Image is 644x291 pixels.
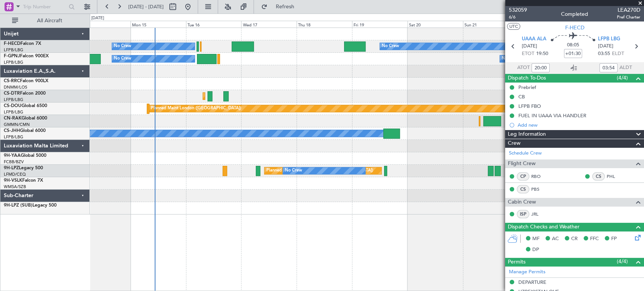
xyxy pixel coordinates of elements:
[4,54,20,58] span: F-GPNJ
[599,63,618,72] input: --:--
[4,60,23,65] a: LFPB/LBG
[4,104,47,108] a: CS-DOUGlobal 6500
[4,104,22,108] span: CS-DOU
[186,21,241,28] div: Tue 16
[536,50,548,58] span: 19:50
[507,23,520,30] button: UTC
[598,43,613,50] span: [DATE]
[518,122,640,128] div: Add new
[131,21,186,28] div: Mon 15
[532,246,539,254] span: DP
[518,112,586,119] div: FUEL IN UAAA VIA HANDLER
[617,74,628,82] span: (4/4)
[518,93,525,100] div: CB
[552,235,559,243] span: AC
[23,1,66,12] input: Trip Number
[531,186,548,193] a: PBS
[518,103,541,109] div: LFPB FBO
[352,21,407,28] div: Fri 19
[4,54,49,58] a: F-GPNJFalcon 900EX
[508,74,546,83] span: Dispatch To-Dos
[4,116,22,121] span: CN-RAK
[522,43,537,50] span: [DATE]
[8,15,82,27] button: All Aircraft
[4,166,19,170] span: 9H-LPZ
[617,14,640,20] span: Pref Charter
[4,84,27,90] a: DNMM/LOS
[297,21,352,28] div: Thu 18
[4,153,21,158] span: 9H-YAA
[4,178,43,183] a: 9H-VSLKFalcon 7X
[4,129,46,133] a: CS-JHHGlobal 6000
[565,24,584,32] span: F-HECD
[617,6,640,14] span: LEA270D
[4,109,23,115] a: LFPB/LBG
[4,79,48,83] a: CS-RRCFalcon 900LX
[571,235,578,243] span: CR
[269,4,301,9] span: Refresh
[508,159,536,168] span: Flight Crew
[590,235,599,243] span: FFC
[241,21,297,28] div: Wed 17
[4,178,22,183] span: 9H-VSLK
[508,198,536,207] span: Cabin Crew
[598,35,620,43] span: LFPB LBG
[4,91,20,96] span: CS-DTR
[4,166,43,170] a: 9H-LPZLegacy 500
[4,172,26,177] a: LFMD/CEQ
[592,172,605,181] div: CS
[517,185,529,193] div: CS
[508,223,579,231] span: Dispatch Checks and Weather
[4,153,46,158] a: 9H-YAAGlobal 5000
[508,130,546,139] span: Leg Information
[382,41,399,52] div: No Crew
[531,211,548,217] a: JRL
[20,18,80,23] span: All Aircraft
[522,35,546,43] span: UAAA ALA
[114,53,131,64] div: No Crew
[4,97,23,103] a: LFPB/LBG
[4,41,41,46] a: F-HECDFalcon 7X
[567,41,579,49] span: 08:05
[611,235,617,243] span: FP
[4,41,20,46] span: F-HECD
[4,79,20,83] span: CS-RRC
[258,1,303,13] button: Refresh
[508,258,526,266] span: Permits
[4,116,47,121] a: CN-RAKGlobal 6000
[561,10,588,18] div: Completed
[509,6,527,14] span: 532059
[285,165,302,176] div: No Crew
[518,279,546,285] div: DEPARTURE
[619,64,632,72] span: ALDT
[114,41,131,52] div: No Crew
[522,50,534,58] span: ETOT
[463,21,518,28] div: Sun 21
[517,210,529,218] div: ISP
[598,50,610,58] span: 03:55
[518,84,536,90] div: Prebrief
[607,173,624,180] a: PHL
[502,53,519,64] div: No Crew
[4,91,46,96] a: CS-DTRFalcon 2000
[509,14,527,20] span: 6/6
[509,268,546,276] a: Manage Permits
[4,134,23,140] a: LFPB/LBG
[4,203,32,208] span: 9H-LPZ (SUB)
[531,173,548,180] a: RBO
[617,257,628,265] span: (4/4)
[128,3,164,10] span: [DATE] - [DATE]
[532,63,550,72] input: --:--
[4,184,26,190] a: WMSA/SZB
[75,21,131,28] div: Sun 14
[91,15,104,21] div: [DATE]
[151,103,241,114] div: Planned Maint London ([GEOGRAPHIC_DATA])
[517,172,529,181] div: CP
[266,165,373,176] div: Planned [GEOGRAPHIC_DATA] ([GEOGRAPHIC_DATA])
[612,50,624,58] span: ELDT
[509,150,542,157] a: Schedule Crew
[4,122,30,127] a: GMMN/CMN
[532,235,539,243] span: MF
[4,203,57,208] a: 9H-LPZ (SUB)Legacy 500
[4,129,20,133] span: CS-JHH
